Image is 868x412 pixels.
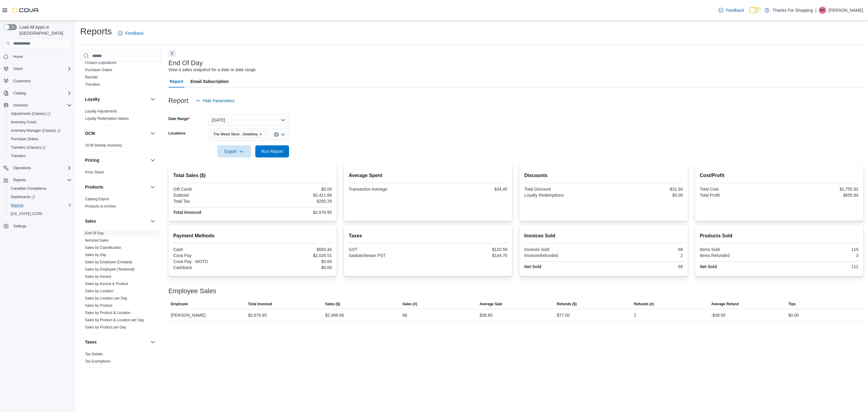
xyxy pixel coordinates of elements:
button: Products [149,183,156,191]
div: Cova Pay - MOTO [173,259,251,264]
div: 115 [780,247,858,252]
button: Customers [1,77,74,85]
a: Transfers [8,152,28,160]
div: Cova Pay [173,253,251,258]
span: Adjustments (Classic) [11,111,50,116]
a: Price Sheet [85,170,104,174]
span: Canadian Compliance [8,185,72,192]
span: Feedback [726,7,744,13]
div: 68 [605,247,683,252]
a: Tax Exemptions [85,359,111,363]
button: Home [1,52,74,61]
span: Users [13,66,23,71]
span: Home [13,54,23,59]
div: 2 [634,312,637,319]
a: Adjustments (Classic) [8,110,53,117]
div: $0.00 [254,259,332,264]
input: Dark Mode [749,7,762,13]
a: Sales by Product per Day [85,325,126,329]
div: Cash [173,247,251,252]
div: $2,676.95 [254,210,332,215]
div: Items Sold [700,247,778,252]
button: Taxes [85,339,148,345]
span: [US_STATE] CCRS [11,211,42,216]
div: Total Discount [524,187,602,192]
span: Reorder [85,75,98,80]
button: Loyalty [149,96,156,103]
div: Loyalty [80,108,161,125]
span: Email Subscription [190,75,229,87]
span: Tips [788,302,796,306]
button: Sales [149,217,156,225]
button: Settings [1,222,74,230]
div: $650.44 [254,247,332,252]
span: Average Refund [711,302,739,306]
label: Date Range [168,116,190,121]
button: Catalog [1,89,74,97]
img: Cova [12,7,39,13]
strong: Net Sold [700,264,717,269]
span: Transfers [8,152,72,160]
span: Sales by Location [85,289,114,293]
div: Pricing [80,169,161,178]
span: Canadian Compliance [11,186,46,191]
div: $2,411.66 [254,193,332,198]
nav: Complex example [4,49,72,246]
strong: Net Sold [524,264,541,269]
a: Purchase Orders [85,68,112,72]
p: | [815,7,816,14]
a: Catalog Export [85,197,109,201]
button: Export [217,145,251,157]
span: Adjustments (Classic) [8,110,72,117]
button: Next [168,50,176,57]
div: 112 [780,264,858,269]
div: Saskatchewan PST [349,253,427,258]
h3: Report [168,97,188,104]
button: Hide Parameters [193,95,237,107]
span: Dashboards [8,193,72,201]
div: $0.00 [788,312,799,319]
h2: Products Sold [700,232,858,239]
span: Transfers (Classic) [8,144,72,151]
span: Run Report [261,148,283,154]
span: Inventory Manager (Classic) [11,128,61,133]
span: Transfers [11,154,26,158]
button: OCM [85,130,148,136]
span: Sales by Product & Location per Day [85,318,144,322]
span: Inventory Count [8,119,72,126]
a: End Of Day [85,231,104,235]
div: -$31.94 [605,187,683,192]
div: $655.84 [780,193,858,198]
a: Loyalty Redemption Values [85,116,129,121]
div: Items Refunded [700,253,778,258]
div: $2,676.95 [248,312,267,319]
h3: OCM [85,130,95,136]
h3: Loyalty [85,96,100,102]
button: Run Report [255,145,289,157]
a: Settings [11,223,29,230]
span: Sales by Location per Day [85,296,127,301]
a: Inventory Manager (Classic) [6,126,74,135]
span: Sales by Invoice [85,274,111,279]
div: $1,755.82 [780,187,858,192]
h1: Reports [80,25,112,37]
span: Transfers (Classic) [11,145,46,150]
div: Total Profit [700,193,778,198]
div: Invoices Sold [524,247,602,252]
h3: End Of Day [168,59,203,67]
span: Reports [11,176,72,184]
a: Reports [8,202,26,209]
button: Loyalty [85,96,148,102]
h2: Invoices Sold [524,232,683,239]
span: Settings [13,224,26,229]
a: Transfers (Classic) [6,143,74,152]
span: Hide Parameters [203,98,234,104]
span: Feedback [125,30,143,36]
div: 66 [605,264,683,269]
div: OCM [80,142,161,151]
button: Purchase Orders [6,135,74,143]
div: 68 [402,312,407,319]
span: Operations [13,166,31,170]
span: Tax Exemptions [85,359,111,364]
span: Refunds (#) [634,302,654,306]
